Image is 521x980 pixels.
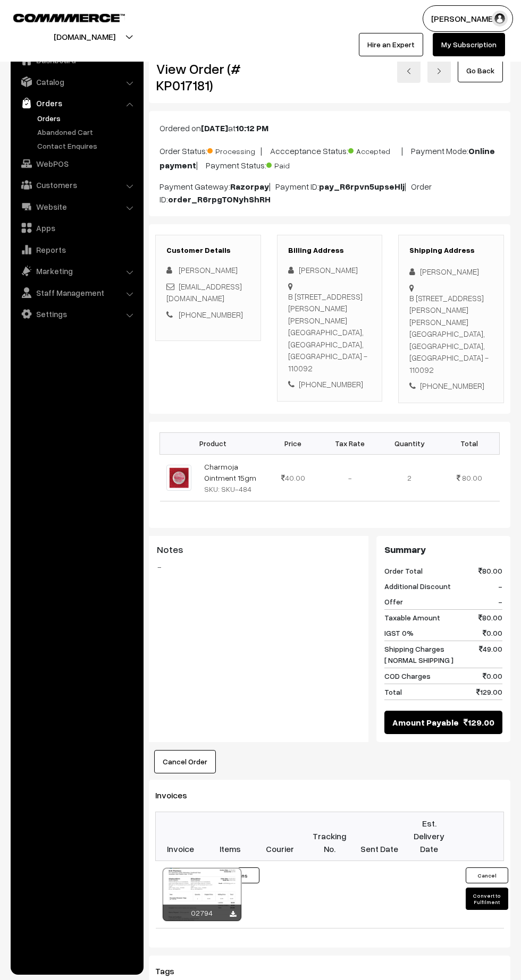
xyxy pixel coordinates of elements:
[384,670,431,681] span: COD Charges
[483,670,502,681] span: 0.00
[201,123,228,133] b: [DATE]
[207,143,260,157] span: Processing
[154,750,216,773] button: Cancel Order
[392,716,459,729] span: Amount Payable
[384,596,403,607] span: Offer
[436,68,442,74] img: right-arrow.png
[236,123,268,133] b: 10:12 PM
[433,33,505,56] a: My Subscription
[478,612,502,623] span: 80.00
[266,432,320,454] th: Price
[348,143,401,157] span: Accepted
[168,194,271,204] b: order_R6rpgTONyhShRH
[13,283,140,302] a: Staff Management
[230,181,269,192] b: Razorpay
[423,5,513,32] button: [PERSON_NAME]
[13,240,140,259] a: Reports
[498,596,502,607] span: -
[409,380,493,392] div: [PHONE_NUMBER]
[179,265,238,275] span: [PERSON_NAME]
[384,565,423,576] span: Order Total
[384,612,440,623] span: Taxable Amount
[155,790,200,800] span: Invoices
[13,218,140,237] a: Apps
[204,483,260,495] div: SKU: SKU-484
[409,246,493,255] h3: Shipping Address
[355,812,405,860] th: Sent Date
[305,812,355,860] th: Tracking No.
[35,113,140,124] a: Orders
[160,432,266,454] th: Product
[13,11,106,23] a: COMMMERCE
[159,122,500,134] p: Ordered on at
[156,812,206,860] th: Invoice
[166,246,250,255] h3: Customer Details
[384,643,453,666] span: Shipping Charges [ NORMAL SHIPPING ]
[288,264,372,276] div: [PERSON_NAME]
[288,246,372,255] h3: Billing Address
[159,143,500,172] p: Order Status: | Accceptance Status: | Payment Mode: | Payment Status:
[466,867,508,883] button: Cancel
[407,473,411,482] span: 2
[205,812,255,860] th: Items
[288,378,372,390] div: [PHONE_NUMBER]
[492,11,508,27] img: user
[466,888,508,910] button: Convert to Fulfilment
[288,291,372,374] div: B [STREET_ADDRESS][PERSON_NAME][PERSON_NAME] [GEOGRAPHIC_DATA], [GEOGRAPHIC_DATA], [GEOGRAPHIC_DA...
[13,197,140,216] a: Website
[35,126,140,138] a: Abandoned Cart
[13,93,140,113] a: Orders
[464,716,494,729] span: 129.00
[320,454,380,501] td: -
[483,627,502,638] span: 0.00
[266,157,320,171] span: Paid
[409,266,493,278] div: [PERSON_NAME]
[380,432,439,454] th: Quantity
[462,473,482,482] span: 80.00
[384,627,414,638] span: IGST 0%
[458,59,503,82] a: Go Back
[476,686,502,697] span: 129.00
[155,966,187,976] span: Tags
[157,560,360,573] blockquote: -
[16,23,153,50] button: [DOMAIN_NAME]
[281,473,305,482] span: 40.00
[479,643,502,666] span: 49.00
[157,544,360,556] h3: Notes
[13,261,140,280] a: Marketing
[439,432,499,454] th: Total
[204,462,256,482] a: Charmoja Ointment 15gm
[320,432,380,454] th: Tax Rate
[384,544,502,556] h3: Summary
[384,686,402,697] span: Total
[166,465,191,491] img: CHARMOJA.jpg
[498,581,502,592] span: -
[255,812,305,860] th: Courier
[13,304,140,323] a: Settings
[13,154,140,173] a: WebPOS
[156,61,261,93] h2: View Order (# KP017181)
[35,140,140,151] a: Contact Enquires
[166,282,242,303] a: [EMAIL_ADDRESS][DOMAIN_NAME]
[179,310,243,319] a: [PHONE_NUMBER]
[409,292,493,376] div: B [STREET_ADDRESS][PERSON_NAME][PERSON_NAME] [GEOGRAPHIC_DATA], [GEOGRAPHIC_DATA], [GEOGRAPHIC_DA...
[163,905,241,921] div: 02794
[13,72,140,91] a: Catalog
[159,180,500,206] p: Payment Gateway: | Payment ID: | Order ID:
[404,812,454,860] th: Est. Delivery Date
[13,14,125,22] img: COMMMERCE
[359,33,423,56] a: Hire an Expert
[478,565,502,576] span: 80.00
[13,175,140,194] a: Customers
[384,581,451,592] span: Additional Discount
[406,68,412,74] img: left-arrow.png
[319,181,405,192] b: pay_R6rpvn5upseHlj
